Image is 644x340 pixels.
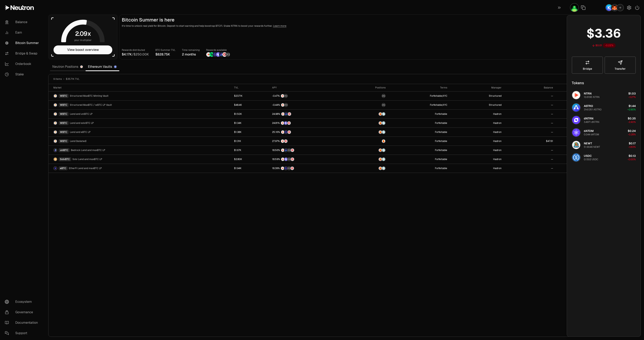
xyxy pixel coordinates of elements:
a: AmberSupervault [345,119,388,127]
button: Forfeitable [435,130,447,134]
a: Orderbook [2,59,43,69]
span: Solv Lend and maxBTC LP [72,158,102,161]
img: Structured Points [284,103,288,107]
a: Support [2,328,43,338]
img: NTRN [281,121,284,125]
a: Balance [2,17,43,27]
img: Solv Points [284,158,288,161]
span: $35.71K TVL [66,77,79,81]
img: NEWT Logo [572,141,580,149]
button: Forfeitable [435,158,447,161]
a: -- [555,119,609,127]
img: Mars Fragments [291,167,294,170]
a: -- [555,146,609,155]
a: NTRNSolv PointsMars Fragments [270,119,345,127]
div: 314.1351 ASTRO [584,108,602,111]
img: Bedrock Diamonds [219,52,224,57]
img: Structured Points [284,94,287,98]
img: WBTC Logo [54,130,57,134]
img: NTRN [281,149,284,152]
a: SolvBTC LogoSolvBTCSolv Lend and maxBTC LP [49,155,232,164]
a: Forfeitable [388,119,450,127]
button: NTRNMars Fragments [272,139,343,143]
a: -- [504,128,555,137]
span: -0.28% [628,133,636,136]
img: WBTC Logo [54,94,57,98]
div: 2 months [182,52,200,57]
a: Ethereum Vaults [86,63,119,71]
span: $0.17 [629,142,636,145]
img: WBTC Logo [54,121,57,125]
a: Bridge & Swap [2,48,43,59]
img: Neutron Logo [80,66,83,68]
img: NTRN Logo [572,91,580,99]
a: Documentation [2,317,43,328]
img: Amber [379,130,382,134]
button: Forfeitable [435,121,447,125]
button: Forfeitable [435,140,447,143]
button: New Main [570,3,579,12]
img: Mars Fragments [291,149,294,152]
div: Tokens [572,80,584,86]
div: -0.22% [603,43,616,48]
div: Terms [390,86,447,89]
span: Structured MaxBTC Minting Vault [70,94,108,98]
button: Forfeitable [430,103,442,107]
span: $1.44 [629,104,636,108]
button: AmberSupervault [348,166,386,170]
img: eBTC Logo [54,167,57,170]
p: Time remaining [182,48,200,52]
img: NTRN [281,103,284,107]
a: AmberSupervault [345,155,388,164]
img: ASTRO Logo [572,104,580,112]
a: WBTC LogoWBTCStructured MaxBTC / wBTC LP Vault [49,101,232,109]
a: Learn more [273,24,286,28]
a: $1.38K [232,128,270,137]
a: Governance [2,307,43,317]
a: $1.50K [232,110,270,118]
img: Lombard Lux [210,52,214,57]
div: eBTC [59,166,68,170]
a: AmberSupervault [345,146,388,155]
span: EtherFi Lend and maxBTC LP [69,167,102,170]
div: TVL [234,86,267,89]
span: 9 items [53,77,62,81]
a: -- [504,155,555,164]
img: dATOM Logo [572,128,580,137]
div: WBTC [59,94,69,98]
a: Forfeitable,KYC [388,91,450,100]
span: -0.00% [627,158,636,161]
span: dATOM [584,129,594,133]
a: AmberSupervault [345,164,388,173]
p: It's time to unlock real yield for Bitcoin. Deposit to start earning and help boostrap BTCFi. Sta... [122,24,638,28]
button: NTRNStructured Points [272,94,343,98]
a: $23.71K [232,91,270,100]
img: Mars Fragments [284,140,287,143]
span: your multiplier [74,38,92,42]
img: Supervault [382,149,385,152]
a: Forfeitable [388,155,450,164]
a: Hadron [450,164,504,173]
span: Structured MaxBTC / wBTC LP Vault [70,103,112,107]
img: Supervault [382,167,385,170]
a: NTRNStructured Points [270,101,345,109]
span: -3.27% [628,96,636,99]
a: -- [504,164,555,173]
a: Forfeitable [388,110,450,118]
a: Forfeitable [388,146,450,155]
button: AmberSupervault [348,130,386,134]
a: Hadron [450,119,504,127]
a: WBTC LogoWBTCLend (Isolated) [49,137,232,146]
a: -- [555,91,609,100]
button: KeplrMetaMask [605,4,624,11]
a: Hadron [450,137,504,146]
div: / [122,52,149,57]
img: EtherFi Points [284,167,287,170]
button: NTRNEtherFi PointsMars Fragments [272,130,343,134]
p: Rewards available [206,48,230,52]
span: -3.83% [628,145,636,149]
span: ASTRO [584,104,593,108]
span: $1.03 [628,92,636,95]
a: Structured [450,91,504,100]
span: $0.24 [628,129,636,133]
